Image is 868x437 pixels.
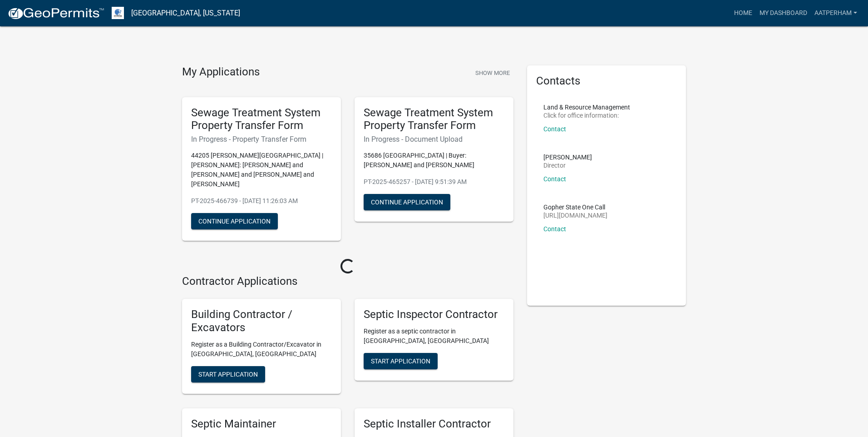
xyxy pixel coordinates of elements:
h4: My Applications [182,65,260,79]
p: Land & Resource Management [543,104,630,110]
h5: Septic Maintainer [191,417,332,431]
p: Register as a septic contractor in [GEOGRAPHIC_DATA], [GEOGRAPHIC_DATA] [364,327,504,346]
a: Contact [543,225,566,233]
img: Otter Tail County, Minnesota [112,7,124,19]
h5: Septic Inspector Contractor [364,308,504,321]
button: Show More [472,65,513,80]
button: Start Application [364,353,438,369]
a: AATPerham [811,5,861,22]
h6: In Progress - Property Transfer Form [191,135,332,144]
p: Gopher State One Call [543,204,607,210]
h6: In Progress - Document Upload [364,135,504,144]
p: Click for office information: [543,112,630,119]
p: [PERSON_NAME] [543,154,592,160]
span: Start Application [198,370,258,377]
p: [URL][DOMAIN_NAME] [543,212,607,218]
a: My Dashboard [756,5,811,22]
p: PT-2025-465257 - [DATE] 9:51:39 AM [364,177,504,187]
p: Register as a Building Contractor/Excavator in [GEOGRAPHIC_DATA], [GEOGRAPHIC_DATA] [191,340,332,359]
p: 35686 [GEOGRAPHIC_DATA] | Buyer: [PERSON_NAME] and [PERSON_NAME] [364,151,504,170]
a: [GEOGRAPHIC_DATA], [US_STATE] [131,5,240,21]
p: Director [543,162,592,169]
h5: Septic Installer Contractor [364,417,504,431]
button: Start Application [191,366,265,382]
p: 44205 [PERSON_NAME][GEOGRAPHIC_DATA] | [PERSON_NAME]: [PERSON_NAME] and [PERSON_NAME] and [PERSON... [191,151,332,189]
h5: Contacts [536,74,677,88]
button: Continue Application [191,213,278,229]
button: Continue Application [364,194,450,210]
a: Contact [543,175,566,183]
h5: Building Contractor / Excavators [191,308,332,334]
h4: Contractor Applications [182,275,513,288]
span: Start Application [371,357,430,364]
a: Contact [543,125,566,133]
a: Home [730,5,756,22]
h5: Sewage Treatment System Property Transfer Form [364,106,504,133]
p: PT-2025-466739 - [DATE] 11:26:03 AM [191,196,332,206]
h5: Sewage Treatment System Property Transfer Form [191,106,332,133]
